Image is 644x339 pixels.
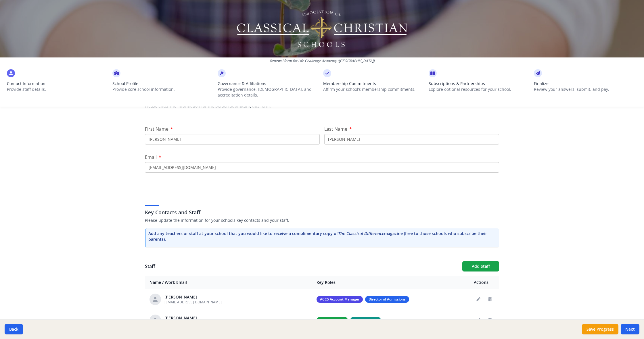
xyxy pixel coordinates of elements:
p: Explore optional resources for your school. [429,86,532,92]
span: Director of Admissions [365,296,409,303]
th: Name / Work Email [145,276,312,289]
th: Key Roles [312,276,469,289]
span: Last Name [324,126,347,132]
span: Membership Commitments [323,81,426,86]
img: Logo [236,9,408,49]
button: Save Progress [582,324,618,334]
span: Subscriptions & Partnerships [429,81,532,86]
th: Actions [469,276,499,289]
button: Add Staff [462,261,499,271]
div: [PERSON_NAME] [164,315,222,321]
button: Next [621,324,639,334]
div: [PERSON_NAME] [164,294,222,300]
p: Add any teachers or staff at your school that you would like to receive a complimentary copy of m... [148,231,497,242]
p: Please update the information for your schools key contacts and your staff. [145,217,499,223]
span: Finalize [534,81,637,86]
span: Public Contact [350,317,381,324]
span: Head of School [317,317,348,324]
i: The Classical Difference [338,231,384,236]
p: Affirm your school’s membership commitments. [323,86,426,92]
p: Review your answers, submit, and pay. [534,86,637,92]
button: Edit staff [474,316,483,325]
p: Provide core school information. [112,86,216,92]
button: Back [5,324,23,334]
span: Email [145,154,157,160]
button: Edit staff [474,295,483,304]
span: Governance & Affiliations [218,81,321,86]
span: School Profile [112,81,216,86]
span: ACCS Account Manager [317,296,363,303]
h3: Key Contacts and Staff [145,208,499,216]
p: Provide staff details. [7,86,110,92]
span: Contact Information [7,81,110,86]
button: Delete staff [485,316,494,325]
h1: Staff [145,263,458,270]
button: Delete staff [485,295,494,304]
span: [EMAIL_ADDRESS][DOMAIN_NAME] [164,300,222,305]
span: First Name [145,126,168,132]
p: Provide governance, [DEMOGRAPHIC_DATA], and accreditation details. [218,86,321,98]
